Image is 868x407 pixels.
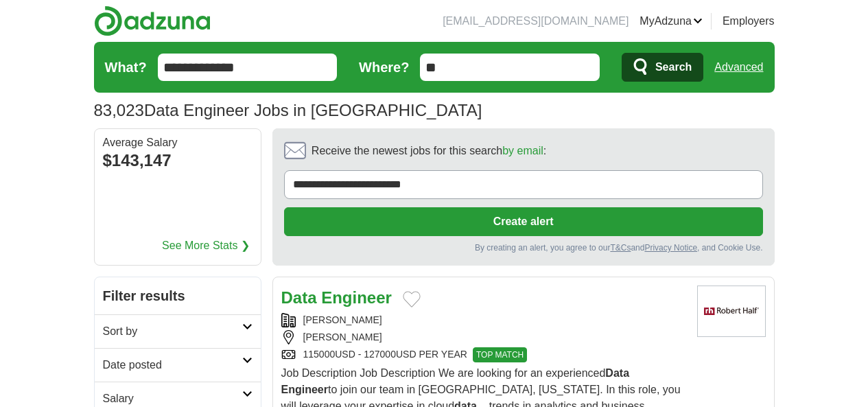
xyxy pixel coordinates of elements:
[359,57,409,78] label: Where?
[103,148,253,173] div: $143,147
[281,288,392,307] a: Data Engineer
[95,277,261,314] h2: Filter results
[103,357,242,373] h2: Date posted
[94,101,482,119] h1: Data Engineer Jobs in [GEOGRAPHIC_DATA]
[95,314,261,348] a: Sort by
[723,13,775,30] a: Employers
[502,145,543,156] a: by email
[281,330,686,345] div: [PERSON_NAME]
[697,286,766,337] img: Robert Half logo
[284,242,763,254] div: By creating an alert, you agree to our and , and Cookie Use.
[94,5,211,36] img: Adzuna logo
[473,347,527,362] span: TOP MATCH
[95,348,261,382] a: Date posted
[714,54,763,81] a: Advanced
[103,323,242,340] h2: Sort by
[605,367,629,379] strong: Data
[622,53,703,82] button: Search
[655,54,692,81] span: Search
[610,243,631,253] a: T&Cs
[281,347,686,362] div: 115000USD - 127000USD PER YEAR
[303,314,382,325] a: [PERSON_NAME]
[103,137,253,148] div: Average Salary
[281,384,328,395] strong: Engineer
[103,391,242,407] h2: Salary
[321,288,392,307] strong: Engineer
[640,13,703,30] a: MyAdzuna
[162,237,250,254] a: See More Stats ❯
[105,57,147,78] label: What?
[284,207,763,236] button: Create alert
[94,98,144,123] span: 83,023
[281,288,317,307] strong: Data
[403,291,421,307] button: Add to favorite jobs
[443,13,629,30] li: [EMAIL_ADDRESS][DOMAIN_NAME]
[644,243,697,253] a: Privacy Notice
[312,143,546,159] span: Receive the newest jobs for this search :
